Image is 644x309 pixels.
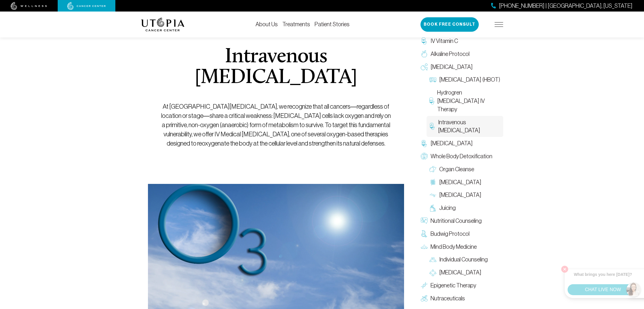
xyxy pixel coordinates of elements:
[427,266,503,279] a: [MEDICAL_DATA]
[439,204,456,212] span: Juicing
[431,217,482,225] span: Nutritional Counseling
[499,2,632,10] span: [PHONE_NUMBER] | [GEOGRAPHIC_DATA], [US_STATE]
[421,282,428,289] img: Epigenetic Therapy
[418,35,503,48] a: IV Vitamin C
[431,243,477,251] span: Mind Body Medicine
[431,37,458,45] span: IV Vitamin C
[421,153,428,160] img: Whole Body Detoxification
[429,205,436,212] img: Juicing
[256,21,278,27] a: About Us
[67,2,106,10] img: cancer center
[161,47,391,88] h1: Intravenous [MEDICAL_DATA]
[431,50,470,58] span: Alkaline Protocol
[429,97,434,104] img: Hydrogren Peroxide IV Therapy
[495,22,503,27] img: icon-hamburger
[439,191,481,199] span: [MEDICAL_DATA]
[439,178,481,186] span: [MEDICAL_DATA]
[431,152,492,161] span: Whole Body Detoxification
[439,268,481,277] span: [MEDICAL_DATA]
[421,217,428,224] img: Nutritional Counseling
[418,214,503,227] a: Nutritional Counseling
[427,253,503,266] a: Individual Counseling
[421,295,428,302] img: Nutraceuticals
[431,294,465,303] span: Nutraceuticals
[421,63,428,70] img: Oxygen Therapy
[427,86,503,116] a: Hydrogren [MEDICAL_DATA] IV Therapy
[429,269,436,276] img: Group Therapy
[11,2,47,10] img: wellness
[427,73,503,86] a: [MEDICAL_DATA] (HBOT)
[429,166,436,173] img: Organ Cleanse
[491,2,632,10] a: [PHONE_NUMBER] | [GEOGRAPHIC_DATA], [US_STATE]
[315,21,350,27] a: Patient Stories
[427,189,503,201] a: [MEDICAL_DATA]
[421,50,428,57] img: Alkaline Protocol
[418,279,503,292] a: Epigenetic Therapy
[418,292,503,305] a: Nutraceuticals
[418,240,503,253] a: Mind Body Medicine
[429,123,435,130] img: Intravenous Ozone Therapy
[427,116,503,137] a: Intravenous [MEDICAL_DATA]
[421,230,428,237] img: Budwig Protocol
[427,176,503,189] a: [MEDICAL_DATA]
[439,76,500,84] span: [MEDICAL_DATA] (HBOT)
[421,140,428,147] img: Chelation Therapy
[439,255,488,264] span: Individual Counseling
[427,163,503,176] a: Organ Cleanse
[418,61,503,74] a: [MEDICAL_DATA]
[431,230,470,238] span: Budwig Protocol
[161,102,391,148] p: At [GEOGRAPHIC_DATA][MEDICAL_DATA], we recognize that all cancers—regardless of location or stage...
[431,63,473,71] span: [MEDICAL_DATA]
[420,17,479,32] button: Book Free Consult
[429,192,436,199] img: Lymphatic Massage
[438,118,500,135] span: Intravenous [MEDICAL_DATA]
[429,179,436,186] img: Colon Therapy
[418,137,503,150] a: [MEDICAL_DATA]
[141,18,185,31] img: logo
[418,227,503,240] a: Budwig Protocol
[429,256,436,263] img: Individual Counseling
[431,139,473,148] span: [MEDICAL_DATA]
[421,243,428,250] img: Mind Body Medicine
[439,165,474,174] span: Organ Cleanse
[427,201,503,214] a: Juicing
[282,21,310,27] a: Treatments
[429,76,436,83] img: Hyperbaric Oxygen Therapy (HBOT)
[418,48,503,61] a: Alkaline Protocol
[418,150,503,163] a: Whole Body Detoxification
[431,281,476,290] span: Epigenetic Therapy
[437,88,500,113] span: Hydrogren [MEDICAL_DATA] IV Therapy
[421,37,428,44] img: IV Vitamin C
